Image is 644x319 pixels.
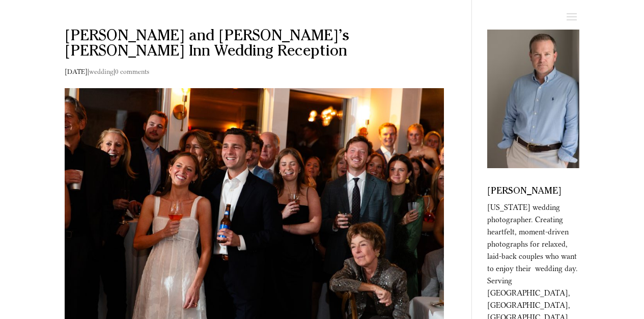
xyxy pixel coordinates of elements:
span: [DATE] [65,67,88,75]
a: wedding [89,67,114,75]
h4: [PERSON_NAME] [487,187,579,201]
p: | | [65,65,444,85]
img: jeff lundstrom headshot [487,30,579,168]
h1: [PERSON_NAME] and [PERSON_NAME]’s [PERSON_NAME] Inn Wedding Reception [65,30,444,65]
a: 0 comments [115,67,149,75]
